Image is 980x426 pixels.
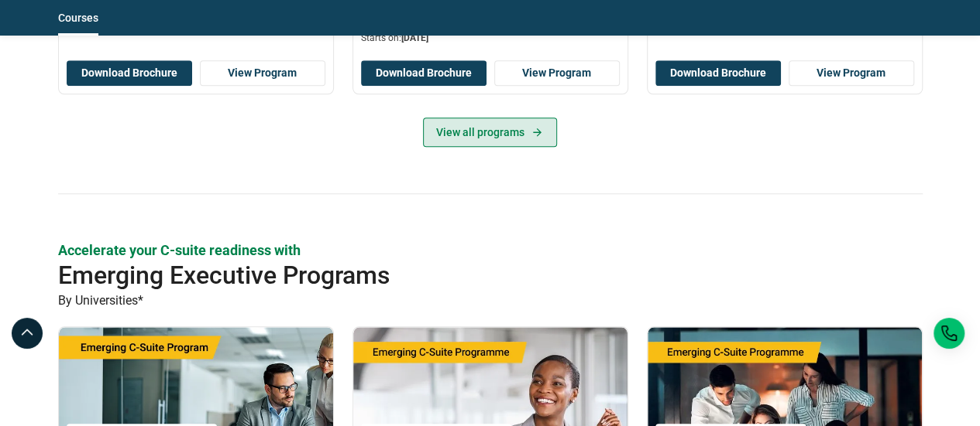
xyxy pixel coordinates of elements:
[200,60,325,87] a: View Program
[423,118,557,147] a: View all programs
[361,60,487,87] button: Download Brochure
[494,60,620,87] a: View Program
[58,260,836,291] h2: Emerging Executive Programs
[655,60,781,87] button: Download Brochure
[401,32,428,43] span: [DATE]
[361,32,620,45] p: Starts on:
[58,291,923,311] p: By Universities*
[789,60,914,87] a: View Program
[67,60,192,87] button: Download Brochure
[58,240,923,260] p: Accelerate your C-suite readiness with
